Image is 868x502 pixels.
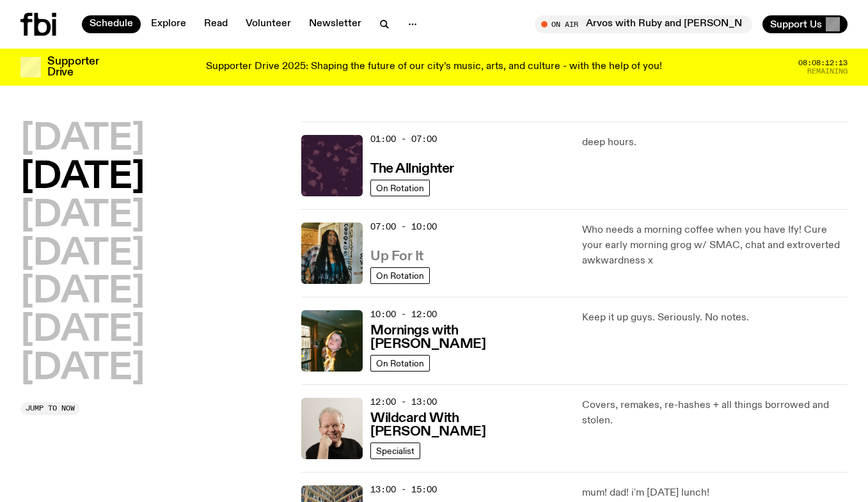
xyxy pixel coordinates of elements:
span: 07:00 - 10:00 [370,221,437,233]
a: Schedule [82,15,141,33]
button: [DATE] [20,274,145,310]
p: Who needs a morning coffee when you have Ify! Cure your early morning grog w/ SMAC, chat and extr... [582,223,848,269]
a: The Allnighter [370,160,454,176]
p: Covers, remakes, re-hashes + all things borrowed and stolen. [582,398,848,428]
span: 10:00 - 12:00 [370,308,437,320]
button: [DATE] [20,351,145,387]
h3: Wildcard With [PERSON_NAME] [370,412,567,439]
a: On Rotation [370,355,430,372]
button: [DATE] [20,160,145,196]
span: 08:08:12:13 [798,59,848,67]
a: Read [196,15,235,33]
span: Support Us [770,19,822,30]
span: Jump to now [26,405,75,412]
a: Up For It [370,247,423,263]
span: On Rotation [376,358,424,368]
span: 13:00 - 15:00 [370,483,437,496]
a: Specialist [370,443,420,459]
button: [DATE] [20,198,145,234]
a: Volunteer [238,15,299,33]
img: Ify - a Brown Skin girl with black braided twists, looking up to the side with her tongue stickin... [301,223,363,284]
h3: Up For It [370,250,423,263]
span: On Rotation [376,183,424,192]
button: Support Us [762,15,848,33]
p: deep hours. [582,135,848,150]
span: Remaining [807,68,848,75]
button: Jump to now [20,402,80,415]
span: 12:00 - 13:00 [370,396,437,408]
a: Newsletter [301,15,369,33]
a: Wildcard With [PERSON_NAME] [370,409,567,439]
h3: The Allnighter [370,162,454,176]
button: On AirArvos with Ruby and [PERSON_NAME] [535,15,752,33]
span: On Rotation [376,271,424,280]
a: Mornings with [PERSON_NAME] [370,322,567,351]
p: mum! dad! i'm [DATE] lunch! [582,485,848,501]
p: Keep it up guys. Seriously. No notes. [582,310,848,326]
h3: Supporter Drive [47,56,99,78]
img: Stuart is smiling charmingly, wearing a black t-shirt against a stark white background. [301,398,363,459]
p: Supporter Drive 2025: Shaping the future of our city’s music, arts, and culture - with the help o... [206,61,662,73]
button: [DATE] [20,237,145,272]
img: Freya smiles coyly as she poses for the image. [301,310,363,372]
span: 01:00 - 07:00 [370,133,437,145]
h3: Mornings with [PERSON_NAME] [370,324,567,351]
a: On Rotation [370,267,430,284]
a: Explore [143,15,194,33]
button: [DATE] [20,122,145,157]
button: [DATE] [20,313,145,349]
a: On Rotation [370,180,430,196]
span: Specialist [376,446,414,455]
